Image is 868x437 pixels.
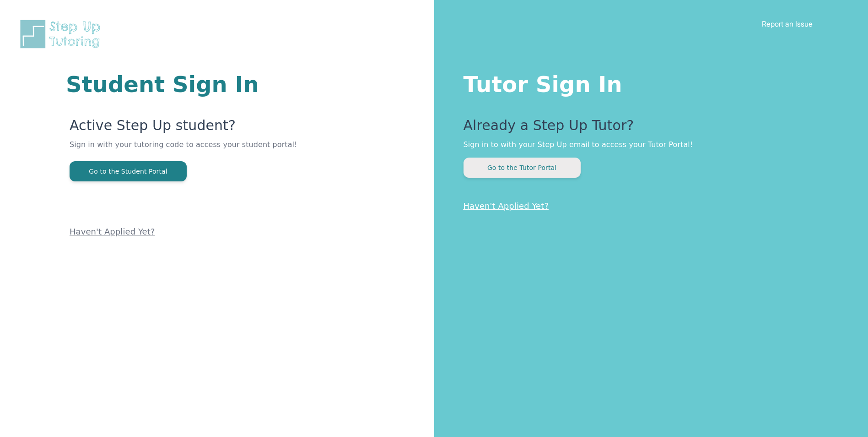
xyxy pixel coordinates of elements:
[762,19,813,28] a: Report an Issue
[70,161,187,181] button: Go to the Student Portal
[18,18,106,50] img: Step Up Tutoring horizontal logo
[464,158,581,178] button: Go to the Tutor Portal
[464,117,832,139] p: Already a Step Up Tutor?
[70,227,155,236] a: Haven't Applied Yet?
[66,73,324,95] h1: Student Sign In
[464,163,581,172] a: Go to the Tutor Portal
[464,201,549,211] a: Haven't Applied Yet?
[70,117,324,139] p: Active Step Up student?
[70,139,324,161] p: Sign in with your tutoring code to access your student portal!
[70,167,187,175] a: Go to the Student Portal
[464,139,832,150] p: Sign in to with your Step Up email to access your Tutor Portal!
[464,70,832,95] h1: Tutor Sign In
